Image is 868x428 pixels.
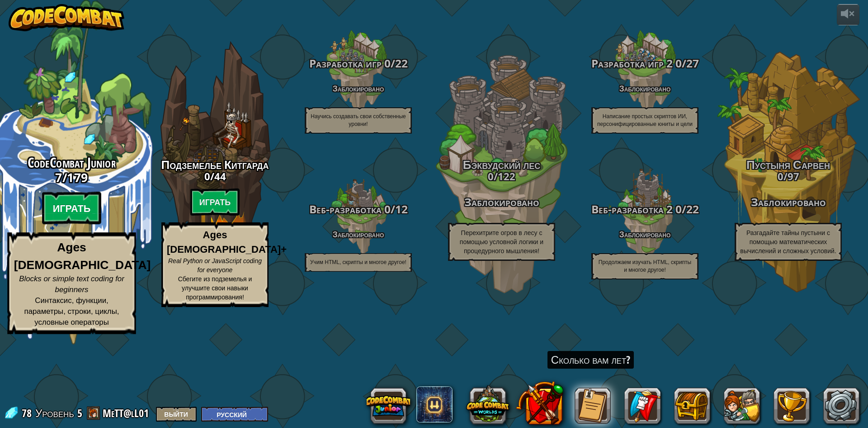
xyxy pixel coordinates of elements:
[788,169,799,183] span: 97
[395,56,408,71] span: 22
[19,274,124,294] span: Blocks or simple text coding for beginners
[143,171,287,182] h3: /
[382,202,391,216] span: 0
[310,259,406,265] span: Учим HTML, скрипты и многое другое!
[161,156,269,173] span: Подземелье Китгарда
[597,113,693,127] span: Написание простых скриптов ИИ, персонифицированные юниты и цели
[686,56,699,71] span: 27
[673,202,682,216] span: 0
[746,156,830,173] span: Пустыня Сарвен
[190,188,240,216] btn: Играть
[309,202,382,216] span: Веб-разработка
[430,196,573,208] h3: Заблокировано
[287,230,430,239] h4: Заблокировано
[463,156,540,173] span: Бэквудский лес
[67,169,88,185] span: 179
[214,169,226,183] span: 44
[573,58,717,70] h3: /
[55,169,62,185] span: 7
[573,230,717,239] h4: Заблокировано
[686,202,699,216] span: 22
[14,241,151,272] strong: Ages [DEMOGRAPHIC_DATA]
[395,202,408,216] span: 12
[103,406,151,420] a: MeTT@lL01
[591,56,673,71] span: Разработка игр 2
[717,196,860,208] h3: Заблокировано
[573,84,717,93] h4: Заблокировано
[156,407,197,422] button: Выйти
[35,406,74,421] span: Уровень
[311,113,406,127] span: Научись создавать свои собственные уровни!
[382,56,391,71] span: 0
[287,203,430,216] h3: /
[309,56,382,71] span: Разработка игр
[547,351,634,369] div: Сколько вам лет?
[460,229,543,255] span: Перехитрите огров в лесу с помощью условной логики и процедурного мышления!
[168,257,262,274] span: Real Python or JavaScript coding for everyone
[778,169,783,183] span: 0
[430,171,573,182] h3: /
[717,171,860,182] h3: /
[740,229,836,255] span: Разгадайте тайны пустыни с помощью математических вычислений и сложных условий.
[287,84,430,93] h4: Заблокировано
[573,203,717,216] h3: /
[591,202,673,216] span: Веб-разработка 2
[77,406,82,420] span: 5
[9,4,124,31] img: CodeCombat - Learn how to code by playing a game
[178,275,252,301] span: Сбегите из подземелья и улучшите свои навыки программирования!
[488,169,494,183] span: 0
[22,406,34,420] span: 78
[167,229,287,255] strong: Ages [DEMOGRAPHIC_DATA]+
[673,56,682,71] span: 0
[42,192,102,225] btn: Играть
[143,29,287,316] div: Complete previous world to unlock
[287,58,430,70] h3: /
[837,4,859,25] button: Регулировать громкость
[204,169,210,183] span: 0
[24,296,119,327] span: Синтаксис, функции, параметры, строки, циклы, условные операторы
[599,259,691,273] span: Продолжаем изучать HTML, скрипты и многое другое!
[28,153,116,173] span: CodeCombat Junior
[498,169,515,183] span: 122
